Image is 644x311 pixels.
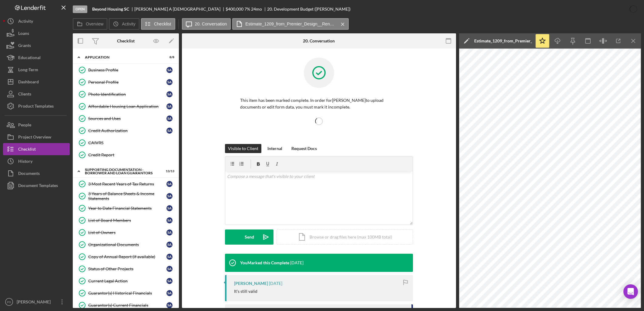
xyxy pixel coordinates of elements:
[76,202,176,214] a: Year to Date Financial StatementsSA
[134,7,226,12] div: [PERSON_NAME] A [DEMOGRAPHIC_DATA]
[166,302,173,308] div: S A
[88,218,166,223] div: List of Board Members
[76,275,176,287] a: Current Legal ActionSA
[163,169,174,173] div: 13 / 13
[166,128,173,134] div: S A
[18,64,38,77] div: Long-Term
[3,39,70,52] button: Grants
[18,143,36,157] div: Checklist
[76,88,176,100] a: Photo IdentificationSA
[88,303,166,308] div: Guarantor(s) Current Financials
[88,266,166,271] div: Status of Other Projects
[7,300,11,304] text: PS
[88,104,166,109] div: Affordable Housing Loan Application
[15,296,55,309] div: [PERSON_NAME]
[18,52,41,65] div: Educational
[76,100,176,112] a: Affordable Housing Loan ApplicationSA
[76,178,176,190] a: 3 Most Recent Years of Tax ReturnsSA
[76,125,176,137] a: Credit AuthorizationSA
[291,144,317,153] div: Request Docs
[18,88,31,102] div: Clients
[166,266,173,272] div: S A
[3,143,70,155] button: Checklist
[76,190,176,202] a: 3 Years of Balance Sheets & Income StatementsSA
[3,100,70,112] button: Product Templates
[3,179,70,192] a: Document Templates
[3,119,70,131] button: People
[3,131,70,143] a: Project Overview
[474,38,532,43] div: Estimate_1209_from_Premier_Design__Renovation.pdf
[166,115,173,122] div: S A
[76,137,176,149] a: CAIVRS
[245,22,336,26] label: Estimate_1209_from_Premier_Design__Renovation.pdf
[88,206,166,211] div: Year to Date Financial Statements
[623,284,638,299] div: Open Intercom Messenger
[88,291,166,296] div: Guarantor(s) Historical Financials
[76,263,176,275] a: Status of Other ProjectsSA
[141,18,175,30] button: Checklist
[109,18,139,30] button: Activity
[3,15,70,27] button: Activity
[18,167,40,181] div: Documents
[85,168,159,175] div: Supporting Documentation - Borrower and Loan Guarantors
[228,144,258,153] div: Visible to Client
[163,55,174,59] div: 8 / 8
[154,22,171,26] label: Checklist
[117,38,135,43] div: Checklist
[3,64,70,76] button: Long-Term
[166,278,173,284] div: S A
[225,144,261,153] button: Visible to Client
[232,18,349,30] button: Estimate_1209_from_Premier_Design__Renovation.pdf
[18,76,39,89] div: Dashboard
[251,7,262,12] div: 24 mo
[303,38,335,43] div: 20. Conversation
[76,251,176,263] a: Copy of Annual Report (if available)SA
[18,155,32,169] div: History
[76,64,176,76] a: Business ProfileSA
[88,128,166,133] div: Credit Authorization
[73,5,87,13] div: Open
[166,229,173,236] div: S A
[88,68,166,72] div: Business Profile
[3,88,70,100] button: Clients
[166,205,173,211] div: S A
[269,281,282,286] time: 2025-06-25 14:05
[76,287,176,299] a: Guarantor(s) Historical FinancialsSA
[3,52,70,64] a: Educational
[88,140,176,145] div: CAIVRS
[18,39,31,53] div: Grants
[88,279,166,283] div: Current Legal Action
[76,226,176,239] a: List of OwnersSA
[244,7,250,12] div: 7 %
[88,191,166,201] div: 3 Years of Balance Sheets & Income Statements
[122,22,135,26] label: Activity
[88,92,166,97] div: Photo Identification
[264,144,285,153] button: Internal
[3,155,70,167] button: History
[195,22,227,26] label: 20. Conversation
[18,27,29,41] div: Loans
[234,289,257,294] div: It's still valid
[166,91,173,97] div: S A
[267,7,351,12] div: 20. Development Budget ([PERSON_NAME])
[76,214,176,226] a: List of Board MembersSA
[3,27,70,39] button: Loans
[3,76,70,88] button: Dashboard
[3,296,70,308] button: PS[PERSON_NAME]
[166,193,173,199] div: S A
[182,18,231,30] button: 20. Conversation
[88,80,166,85] div: Personal Profile
[166,79,173,85] div: S A
[73,18,107,30] button: Overview
[18,15,33,29] div: Activity
[166,67,173,73] div: S A
[88,230,166,235] div: List of Owners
